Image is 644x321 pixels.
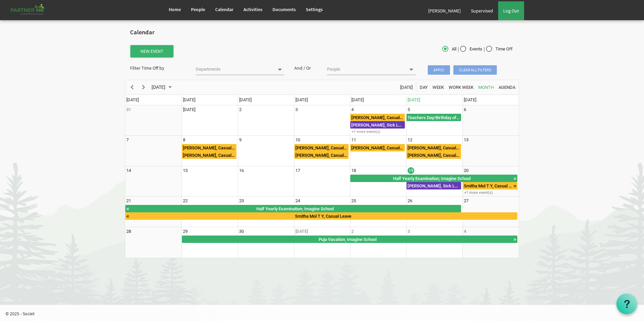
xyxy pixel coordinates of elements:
div: Smitha Mol T Y, Casual Leave Begin From Saturday, September 20, 2025 at 12:00:00 AM GMT-07:00 End... [125,212,517,220]
div: Tuesday, September 30, 2025 [239,228,244,235]
div: Sunday, September 21, 2025 [126,198,131,204]
div: [PERSON_NAME], Casual Leave [182,144,236,151]
button: Work Week [448,83,475,91]
div: Teachers Day/Birthday of [DEMOGRAPHIC_DATA][PERSON_NAME] [407,114,461,121]
div: [PERSON_NAME], Casual Leave [295,144,349,151]
div: Saturday, September 27, 2025 [464,198,469,204]
div: Half Yearly Examination Begin From Thursday, September 18, 2025 at 12:00:00 AM GMT-07:00 Ends At ... [125,205,461,212]
span: [DATE] [151,83,166,92]
div: Filter Time Off by [125,65,191,71]
div: Thursday, September 11, 2025 [351,137,356,143]
span: [DATE] [408,97,420,102]
div: Wednesday, September 10, 2025 [295,137,300,143]
div: Deepti Mayee Nayak, Casual Leave Begin From Wednesday, September 10, 2025 at 12:00:00 AM GMT-07:0... [294,144,349,151]
div: Tuesday, September 23, 2025 [239,198,244,204]
h2: Calendar [130,29,514,36]
p: © 2025 - Societ [5,310,644,317]
div: Priti Pall, Sick Leave Begin From Thursday, September 4, 2025 at 12:00:00 AM GMT-07:00 Ends At Th... [350,121,405,129]
div: Deepti Mayee Nayak, Casual Leave Begin From Friday, September 12, 2025 at 12:00:00 AM GMT-07:00 E... [407,144,461,151]
a: Supervised [466,1,498,20]
span: [DATE] [295,97,308,102]
div: [PERSON_NAME], Casual Leave [295,152,349,158]
button: Month [477,83,495,91]
div: And / Or [289,65,322,71]
div: previous period [126,80,138,94]
div: Friday, September 19, 2025 [408,167,414,174]
div: Sunday, September 14, 2025 [126,167,131,174]
div: Thursday, September 18, 2025 [351,167,356,174]
div: Sunday, September 7, 2025 [126,137,129,143]
div: Saturday, September 6, 2025 [464,106,466,113]
span: Work Week [448,83,474,92]
span: Clear all filters [453,65,497,75]
div: Saturday, September 13, 2025 [464,137,469,143]
span: All [442,46,456,52]
schedule: of September 2025 [125,80,519,258]
div: Teachers Day/Birthday of Prophet Mohammad Begin From Friday, September 5, 2025 at 12:00:00 AM GMT... [407,114,461,121]
div: Thursday, September 4, 2025 [351,106,354,113]
div: [PERSON_NAME], Casual Leave [351,114,405,121]
div: Sunday, August 31, 2025 [126,106,131,113]
span: Activities [244,6,262,12]
span: Week [432,83,445,92]
a: [PERSON_NAME] [423,1,466,20]
div: [PERSON_NAME], Casual Leave [407,152,461,158]
div: Saturday, September 20, 2025 [464,167,469,174]
div: Manasi Kabi, Sick Leave Begin From Friday, September 19, 2025 at 12:00:00 AM GMT-07:00 Ends At Fr... [407,182,461,189]
div: +1 more event(s) [463,190,518,195]
span: [DATE] [464,97,476,102]
div: Wednesday, September 17, 2025 [295,167,300,174]
button: Next [139,83,148,91]
a: Log Out [498,1,524,20]
div: Half Yearly Examination; Imagine School [130,205,461,212]
input: People [327,65,405,74]
div: Tuesday, September 2, 2025 [239,106,241,113]
span: Supervised [471,8,493,14]
button: Today [399,83,414,91]
div: Wednesday, October 1, 2025 [295,228,308,235]
div: Smitha Mol T Y, Casual Leave [130,213,517,219]
span: [DATE] [239,97,252,102]
div: Half Yearly Examination Begin From Thursday, September 18, 2025 at 12:00:00 AM GMT-07:00 Ends At ... [350,175,517,182]
div: September 2025 [149,80,176,94]
div: Wednesday, September 3, 2025 [295,106,298,113]
span: [DATE] [126,97,139,102]
span: [DATE] [183,97,195,102]
div: Manasi Kabi, Casual Leave Begin From Wednesday, September 10, 2025 at 12:00:00 AM GMT-07:00 Ends ... [294,151,349,159]
span: Events [460,46,482,52]
div: [PERSON_NAME], Sick Leave [407,182,461,189]
div: Thursday, October 2, 2025 [351,228,354,235]
div: Monday, September 1, 2025 [183,106,195,113]
button: Previous [128,83,137,91]
div: Tuesday, September 16, 2025 [239,167,244,174]
div: Deepti Mayee Nayak, Casual Leave Begin From Monday, September 8, 2025 at 12:00:00 AM GMT-07:00 En... [182,151,236,159]
span: Documents [272,6,296,12]
div: | | [388,44,519,54]
div: Smitha Mol T Y, Casual Leave [463,182,513,189]
div: Monday, September 29, 2025 [183,228,188,235]
div: Monday, September 22, 2025 [183,198,188,204]
button: Week [431,83,445,91]
div: Thursday, September 25, 2025 [351,198,356,204]
div: Tuesday, September 9, 2025 [239,137,241,143]
input: Departments [196,65,273,74]
div: Puja Vacation Begin From Monday, September 29, 2025 at 12:00:00 AM GMT-07:00 Ends At Wednesday, O... [182,236,518,243]
span: Time Off [486,46,513,52]
div: Sunday, September 28, 2025 [126,228,131,235]
div: Jasaswini Samanta, Casual Leave Begin From Thursday, September 11, 2025 at 12:00:00 AM GMT-07:00 ... [350,144,405,151]
div: [PERSON_NAME], Casual Leave [351,144,405,151]
span: Agenda [498,83,516,92]
span: [DATE] [351,97,364,102]
div: Friday, September 26, 2025 [408,198,412,204]
span: Calendar [215,6,233,12]
span: Apply [428,65,450,75]
div: Manasi Kabi, Casual Leave Begin From Friday, September 12, 2025 at 12:00:00 AM GMT-07:00 Ends At ... [407,151,461,159]
div: Saturday, October 4, 2025 [464,228,466,235]
div: Puja Vacation; Imagine School [182,236,513,243]
div: Manasi Kabi, Casual Leave Begin From Monday, September 8, 2025 at 12:00:00 AM GMT-07:00 Ends At M... [182,144,236,151]
div: Wednesday, September 24, 2025 [295,198,300,204]
div: Friday, September 5, 2025 [408,106,410,113]
div: [PERSON_NAME], Casual Leave [182,152,236,158]
div: Smitha Mol T Y, Casual Leave Begin From Saturday, September 20, 2025 at 12:00:00 AM GMT-07:00 End... [463,182,517,189]
div: +1 more event(s) [350,129,406,134]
